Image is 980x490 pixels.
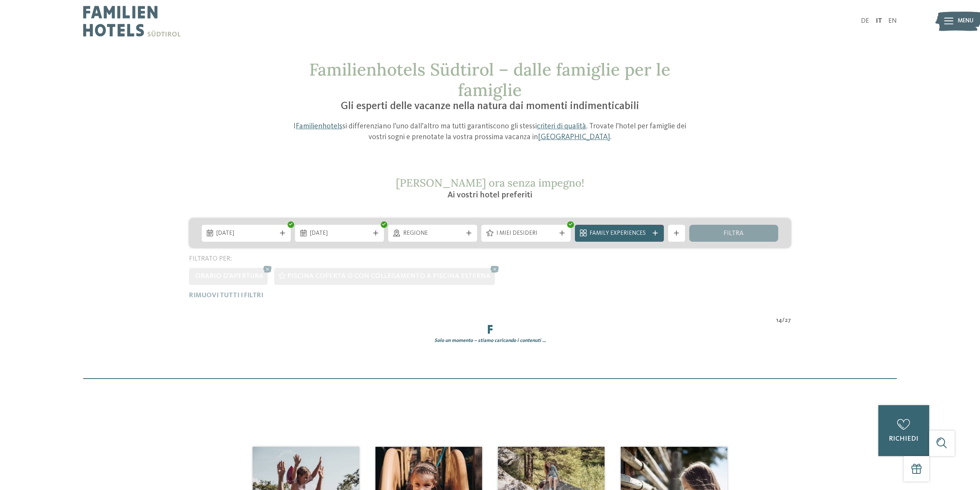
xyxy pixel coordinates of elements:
[958,17,973,25] span: Menu
[861,18,869,24] a: DE
[785,317,791,325] span: 27
[309,59,670,101] span: Familienhotels Südtirol – dalle famiglie per le famiglie
[310,229,369,238] span: [DATE]
[341,101,639,112] span: Gli esperti delle vacanze nella natura dai momenti indimenticabili
[878,405,929,456] a: richiedi
[403,229,462,238] span: Regione
[888,18,897,24] a: EN
[496,229,556,238] span: I miei desideri
[289,121,692,143] p: I si differenziano l’uno dall’altro ma tutti garantiscono gli stessi . Trovate l’hotel per famigl...
[889,436,918,442] span: richiedi
[216,229,276,238] span: [DATE]
[296,123,342,130] a: Familienhotels
[876,18,882,24] a: IT
[396,176,584,190] span: [PERSON_NAME] ora senza impegno!
[447,191,532,199] span: Ai vostri hotel preferiti
[776,317,782,325] span: 14
[183,337,797,344] div: Solo un momento – stiamo caricando i contenuti …
[537,123,586,130] a: criteri di qualità
[590,229,649,238] span: Family Experiences
[538,133,610,141] a: [GEOGRAPHIC_DATA]
[782,317,785,325] span: /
